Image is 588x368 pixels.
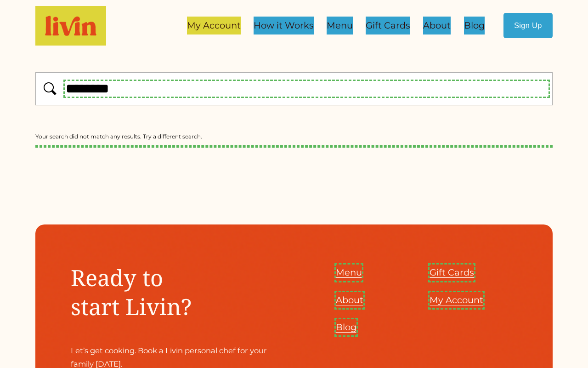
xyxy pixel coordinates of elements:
[428,263,475,282] a: Gift Cards
[336,322,356,333] span: Blog
[366,17,410,34] a: Gift Cards
[327,17,353,34] a: Menu
[334,318,358,337] a: Blog
[423,17,451,34] a: About
[334,291,365,310] a: About
[35,128,553,144] div: Your search did not match any results. Try a different search.
[187,17,241,34] a: My Account
[464,17,485,34] a: Blog
[334,263,363,282] a: Menu
[503,13,553,38] a: Sign Up
[428,291,485,310] a: My Account
[71,262,192,322] span: Ready to start Livin?
[336,294,363,305] span: About
[430,294,483,305] span: My Account
[35,6,106,46] img: Livin
[430,267,474,278] span: Gift Cards
[254,17,314,34] a: How it Works
[336,267,362,278] span: Menu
